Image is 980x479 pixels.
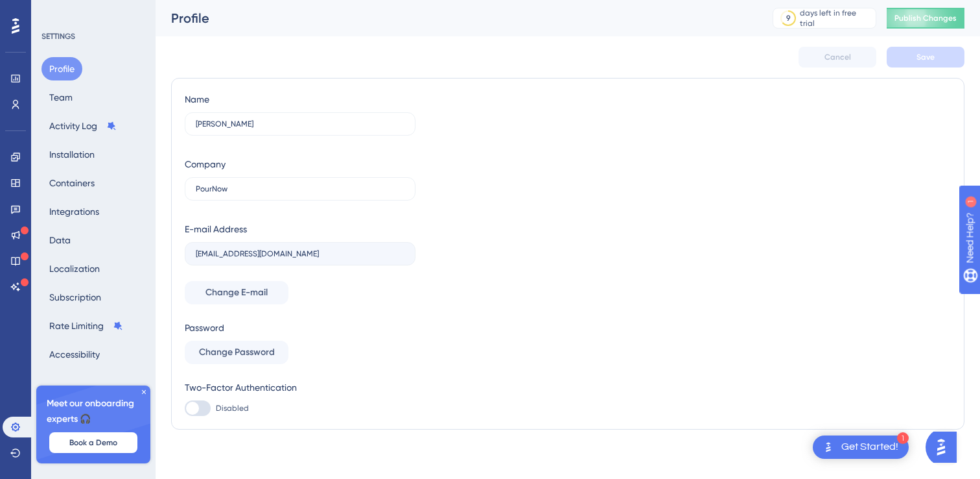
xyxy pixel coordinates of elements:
[41,200,107,223] button: Integrations
[41,314,131,338] button: Rate Limiting
[821,439,836,455] img: launcher-image-alternative-text
[30,3,81,19] span: Need Help?
[185,221,247,237] div: E-mail Address
[41,86,80,109] button: Team
[799,47,876,68] button: Cancel
[171,9,740,27] div: Profile
[185,341,288,364] button: Change Password
[841,440,898,454] div: Get Started!
[199,345,275,360] span: Change Password
[185,320,415,336] div: Password
[41,57,82,80] button: Profile
[41,286,109,309] button: Subscription
[41,343,108,366] button: Accessibility
[90,6,94,17] div: 1
[196,119,404,129] input: Name Surname
[41,257,108,280] button: Localization
[813,436,909,459] div: Open Get Started! checklist, remaining modules: 1
[41,143,102,166] button: Installation
[41,114,124,138] button: Activity Log
[69,437,117,448] span: Book a Demo
[926,428,964,467] iframe: UserGuiding AI Assistant Launcher
[205,285,268,301] span: Change E-mail
[41,228,78,252] button: Data
[49,432,137,453] button: Book a Demo
[185,92,209,107] div: Name
[894,13,957,23] span: Publish Changes
[41,31,146,42] div: SETTINGS
[185,156,226,172] div: Company
[786,13,791,23] div: 9
[41,171,102,195] button: Containers
[196,184,404,193] input: Company Name
[916,52,935,62] span: Save
[196,249,404,258] input: E-mail Address
[47,396,140,427] span: Meet our onboarding experts 🎧
[897,432,909,444] div: 1
[185,281,288,304] button: Change E-mail
[800,8,872,29] div: days left in free trial
[887,8,964,29] button: Publish Changes
[216,403,249,413] span: Disabled
[824,52,851,62] span: Cancel
[185,380,415,395] div: Two-Factor Authentication
[887,47,964,68] button: Save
